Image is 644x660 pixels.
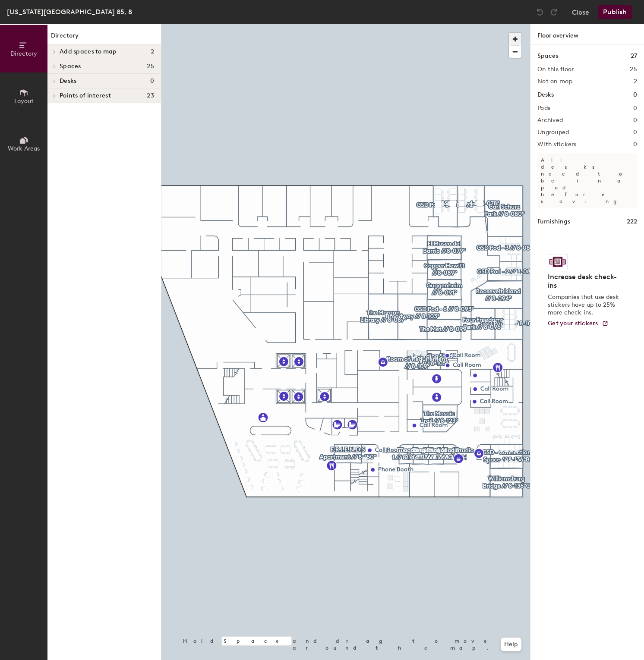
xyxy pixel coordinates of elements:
[548,320,609,327] a: Get your stickers
[634,78,637,85] h2: 2
[537,51,558,61] h1: Spaces
[501,638,521,651] button: Help
[572,5,589,19] button: Close
[147,63,154,70] span: 25
[633,105,637,112] h2: 0
[537,117,563,124] h2: Archived
[598,5,632,19] button: Publish
[537,141,577,148] h2: With stickers
[150,78,154,85] span: 0
[548,320,598,327] span: Get your stickers
[537,78,572,85] h2: Not on map
[537,153,637,208] p: All desks need to be in a pod before saving
[537,105,550,112] h2: Pods
[7,6,132,17] div: [US_STATE][GEOGRAPHIC_DATA] 85, 8
[47,31,161,44] h1: Directory
[537,217,570,226] h1: Furnishings
[151,48,154,55] span: 2
[60,48,117,55] span: Add spaces to map
[549,8,558,16] img: Redo
[631,51,637,61] h1: 27
[627,217,637,226] h1: 222
[537,66,574,73] h2: On this floor
[633,90,637,100] h1: 0
[147,92,154,99] span: 23
[548,255,568,269] img: Sticker logo
[60,92,111,99] span: Points of interest
[530,24,644,44] h1: Floor overview
[60,78,76,85] span: Desks
[633,141,637,148] h2: 0
[633,129,637,136] h2: 0
[536,8,544,16] img: Undo
[548,293,622,317] p: Companies that use desk stickers have up to 25% more check-ins.
[630,66,637,73] h2: 25
[14,97,34,105] span: Layout
[548,273,622,290] h4: Increase desk check-ins
[633,117,637,124] h2: 0
[60,63,81,70] span: Spaces
[537,90,554,100] h1: Desks
[8,145,40,152] span: Work Areas
[537,129,569,136] h2: Ungrouped
[10,50,37,57] span: Directory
